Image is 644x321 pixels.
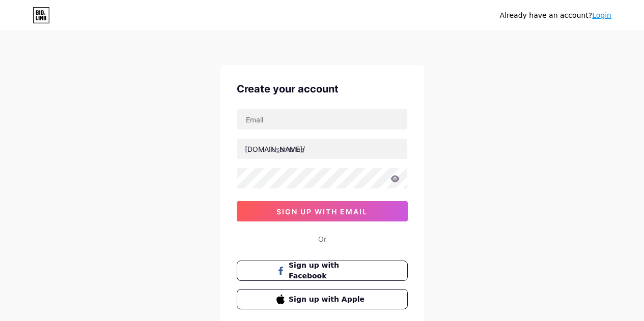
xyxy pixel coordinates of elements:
input: username [237,139,407,159]
button: Sign up with Facebook [237,261,408,281]
div: Or [318,234,326,244]
div: [DOMAIN_NAME]/ [245,144,305,154]
div: Already have an account? [500,10,611,21]
button: Sign up with Apple [237,289,408,309]
button: sign up with email [237,201,408,221]
span: Sign up with Facebook [289,260,368,281]
div: Create your account [237,81,408,97]
input: Email [237,109,407,130]
a: Login [592,11,611,19]
span: sign up with email [276,207,368,216]
span: Sign up with Apple [289,294,368,305]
